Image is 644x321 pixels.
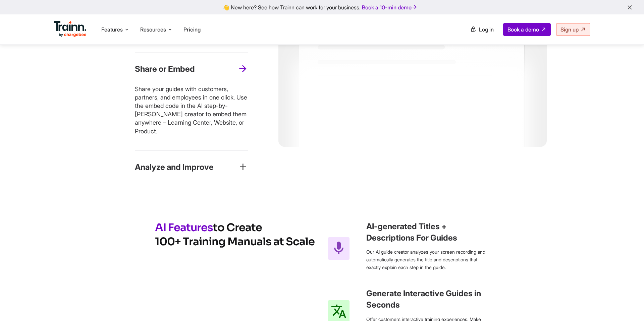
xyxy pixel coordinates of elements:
iframe: Chat Widget [610,289,644,321]
div: 聊天小组件 [610,289,644,321]
p: Share your guides with customers, partners, and employees in one click. Use the embed code in the... [135,85,248,135]
a: Book a 10-min demo [361,3,419,12]
p: Our AI guide creator analyzes your screen recording and automatically generates the title and des... [366,248,489,271]
h3: Share or Embed [135,63,195,75]
span: Log in [479,26,494,33]
span: Resources [140,26,166,33]
img: Trainn Logo [54,21,87,37]
h3: Analyze and Improve [135,162,214,173]
h3: AI-generated Titles + Descriptions For Guides [366,221,489,243]
span: Features [101,26,123,33]
span: Book a demo [507,26,539,33]
a: Log in [466,23,498,36]
a: Pricing [183,26,201,33]
a: Sign up [556,23,590,36]
a: Book a demo [503,23,551,36]
h3: Generate Interactive Guides in Seconds [366,288,489,310]
span: Sign up [560,26,579,33]
div: 👋 New here? See how Trainn can work for your business. [4,4,640,10]
span: AI Features [155,221,213,234]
